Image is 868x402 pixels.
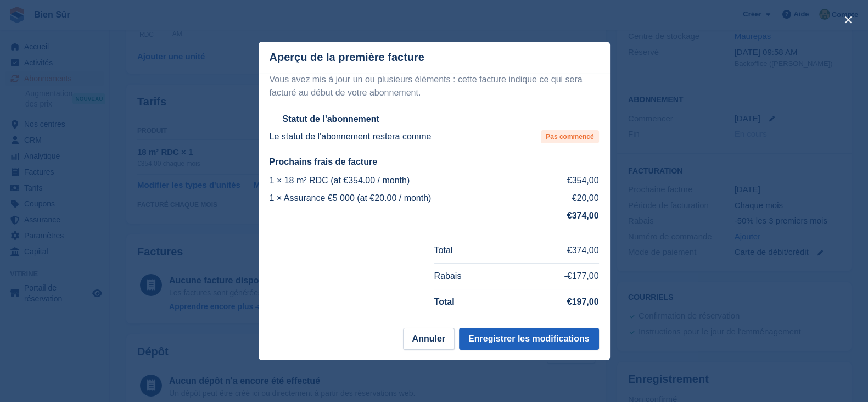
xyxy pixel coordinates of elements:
button: close [839,11,857,29]
td: €20,00 [545,189,598,207]
td: Rabais [434,264,507,289]
h2: Prochains frais de facture [270,157,599,168]
button: Annuler [403,328,455,350]
p: Le statut de l'abonnement restera comme [270,130,432,143]
span: Pas commencé [541,130,598,143]
p: Aperçu de la première facture [270,51,424,64]
strong: €374,00 [567,211,599,220]
h2: Statut de l'abonnement [283,114,379,125]
td: 1 × Assurance €5 000 (at €20.00 / month) [270,189,545,207]
td: €374,00 [507,238,599,263]
p: Vous avez mis à jour un ou plusieurs éléments : cette facture indique ce qui sera facturé au débu... [270,73,599,99]
td: €354,00 [545,172,598,189]
td: -€177,00 [507,264,599,289]
strong: €197,00 [567,297,599,306]
button: Enregistrer les modifications [459,328,599,350]
td: 1 × 18 m² RDC (at €354.00 / month) [270,172,545,189]
strong: Total [434,297,455,306]
td: Total [434,238,507,263]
